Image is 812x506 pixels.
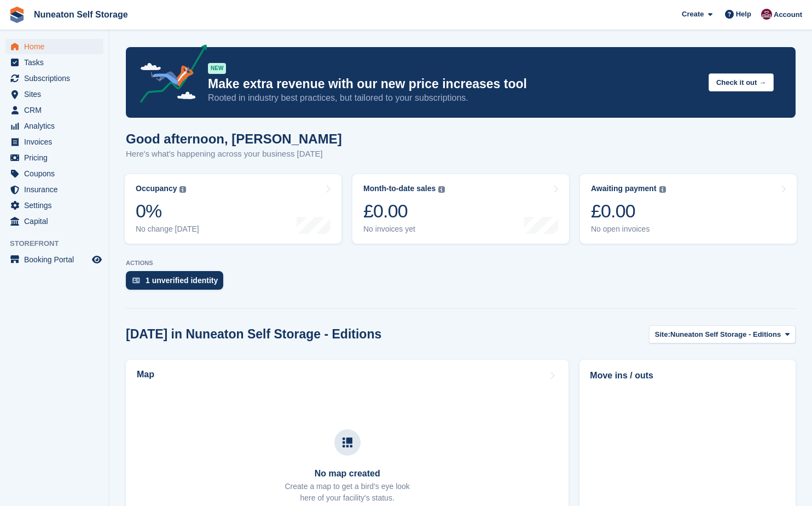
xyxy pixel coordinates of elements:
[136,200,199,222] div: 0%
[24,55,90,70] span: Tasks
[5,252,103,267] a: menu
[285,469,409,479] h3: No map created
[591,200,666,222] div: £0.00
[137,370,154,380] h2: Map
[774,9,802,20] span: Account
[125,174,341,244] a: Occupancy 0% No change [DATE]
[5,214,103,229] a: menu
[126,260,796,267] p: ACTIONS
[591,225,666,234] div: No open invoices
[761,9,772,20] img: Chris Palmer
[580,174,797,244] a: Awaiting payment £0.00 No open invoices
[5,55,103,70] a: menu
[179,186,186,193] img: icon-info-grey-7440780725fd019a000dd9b08b2336e03edf1995a4989e88bcd33f0948082b44.svg
[659,186,666,193] img: icon-info-grey-7440780725fd019a000dd9b08b2336e03edf1995a4989e88bcd33f0948082b44.svg
[590,369,785,382] h2: Move ins / outs
[352,174,569,244] a: Month-to-date sales £0.00 No invoices yet
[131,44,207,107] img: price-adjustments-announcement-icon-8257ccfd72463d97f412b2fc003d46551f7dbcb40ab6d574587a9cd5c0d94...
[208,63,226,74] div: NEW
[24,118,90,134] span: Analytics
[24,166,90,181] span: Coupons
[24,39,90,54] span: Home
[24,134,90,150] span: Invoices
[30,5,132,24] a: Nuneaton Self Storage
[208,92,700,104] p: Rooted in industry best practices, but tailored to your subscriptions.
[5,134,103,150] a: menu
[90,253,103,266] a: Preview store
[363,184,436,193] div: Month-to-date sales
[136,184,177,193] div: Occupancy
[24,102,90,118] span: CRM
[126,131,342,146] h1: Good afternoon, [PERSON_NAME]
[146,276,218,285] div: 1 unverified identity
[343,438,352,447] img: map-icn-33ee37083ee616e46c38cad1a60f524a97daa1e2b2c8c0bc3eb3415660979fc1.svg
[438,186,445,193] img: icon-info-grey-7440780725fd019a000dd9b08b2336e03edf1995a4989e88bcd33f0948082b44.svg
[24,214,90,229] span: Capital
[126,327,381,342] h2: [DATE] in Nuneaton Self Storage - Editions
[736,9,751,20] span: Help
[24,71,90,86] span: Subscriptions
[591,184,657,193] div: Awaiting payment
[24,198,90,213] span: Settings
[5,182,103,197] a: menu
[709,73,774,91] button: Check it out →
[363,225,445,234] div: No invoices yet
[208,76,700,92] p: Make extra revenue with our new price increases tool
[5,118,103,134] a: menu
[9,7,25,23] img: stora-icon-8386f47178a22dfd0bd8f6a31ec36ba5ce8667c1dd55bd0f319d3a0aa187defe.svg
[5,71,103,86] a: menu
[5,166,103,181] a: menu
[24,87,90,102] span: Sites
[682,9,704,20] span: Create
[5,87,103,102] a: menu
[24,252,90,267] span: Booking Portal
[285,481,409,504] p: Create a map to get a bird's eye look here of your facility's status.
[5,150,103,165] a: menu
[24,182,90,197] span: Insurance
[655,329,670,340] span: Site:
[363,200,445,222] div: £0.00
[649,325,796,343] button: Site: Nuneaton Self Storage - Editions
[126,271,229,295] a: 1 unverified identity
[132,277,140,284] img: verify_identity-adf6edd0f0f0b5bbfe63781bf79b02c33cf7c696d77639b501bdc392416b5a36.svg
[670,329,781,340] span: Nuneaton Self Storage - Editions
[5,198,103,213] a: menu
[5,39,103,54] a: menu
[136,225,199,234] div: No change [DATE]
[126,148,342,160] p: Here's what's happening across your business [DATE]
[24,150,90,165] span: Pricing
[5,102,103,118] a: menu
[10,238,109,249] span: Storefront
